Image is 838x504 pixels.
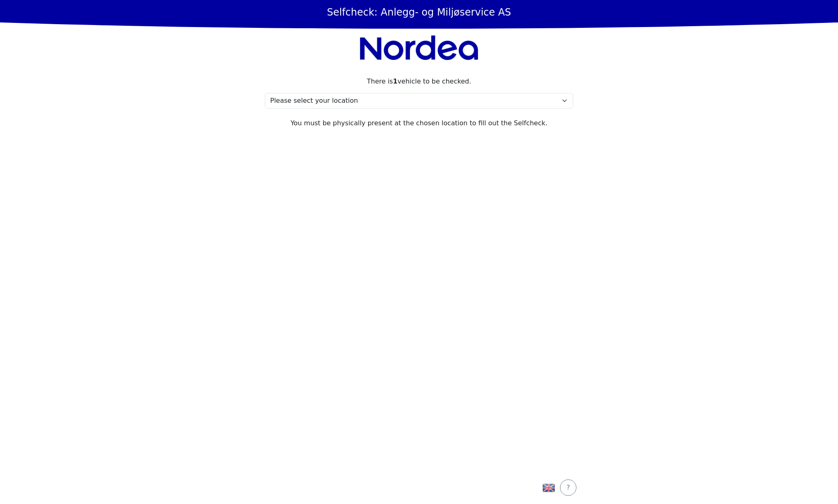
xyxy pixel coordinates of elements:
[393,77,397,85] strong: 1
[360,35,478,60] img: Nordea Finans Norge AS
[327,7,511,18] h1: Selfcheck: Anlegg- og Miljøservice AS
[542,481,555,494] img: 7AiV5eXjk7o66Ll2Qd7VA2nvzvBHmZ09wKvcuKioqoeqkQUNYKJpLSiQntST+zvVdwszkbiSezvVdQm6T93i3AP4FyPKsWKay...
[265,118,573,128] p: You must be physically present at the chosen location to fill out the Selfcheck.
[560,479,576,496] button: ?
[565,483,571,493] div: ?
[265,77,573,86] div: There is vehicle to be checked.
